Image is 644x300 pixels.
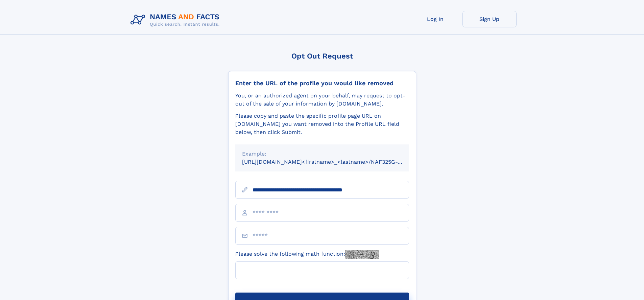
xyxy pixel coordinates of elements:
div: Please copy and paste the specific profile page URL on [DOMAIN_NAME] you want removed into the Pr... [235,112,409,136]
a: Sign Up [462,11,517,27]
img: Logo Names and Facts [128,11,225,29]
div: Enter the URL of the profile you would like removed [235,79,409,87]
label: Please solve the following math function: [235,250,379,259]
a: Log In [408,11,462,27]
div: You, or an authorized agent on your behalf, may request to opt-out of the sale of your informatio... [235,92,409,108]
div: Example: [242,150,402,158]
small: [URL][DOMAIN_NAME]<firstname>_<lastname>/NAF325G-xxxxxxxx [242,159,422,165]
div: Opt Out Request [228,52,416,60]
